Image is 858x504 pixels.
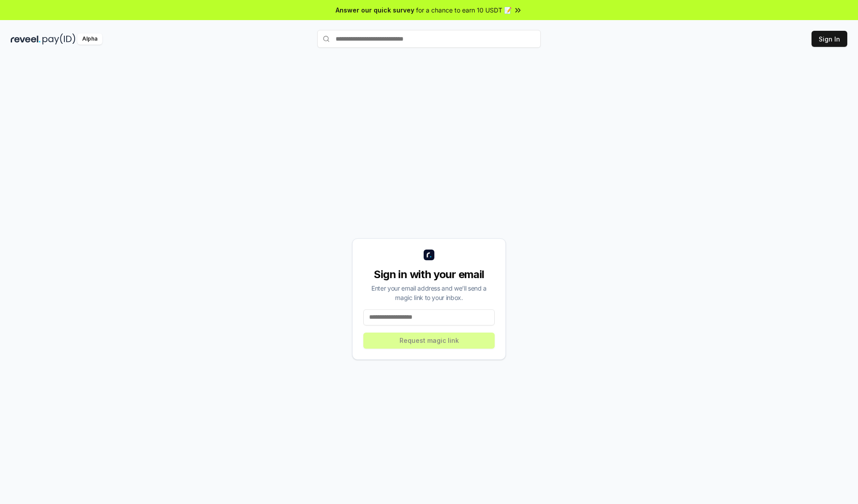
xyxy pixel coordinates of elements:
button: Sign In [812,31,847,47]
div: Enter your email address and we’ll send a magic link to your inbox. [363,283,495,302]
img: logo_small [424,250,434,260]
span: Answer our quick survey [336,5,414,15]
img: reveel_dark [11,33,41,45]
img: pay_id [42,33,76,45]
div: Sign in with your email [363,267,495,282]
span: for a chance to earn 10 USDT 📝 [416,5,512,15]
div: Alpha [77,33,102,45]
